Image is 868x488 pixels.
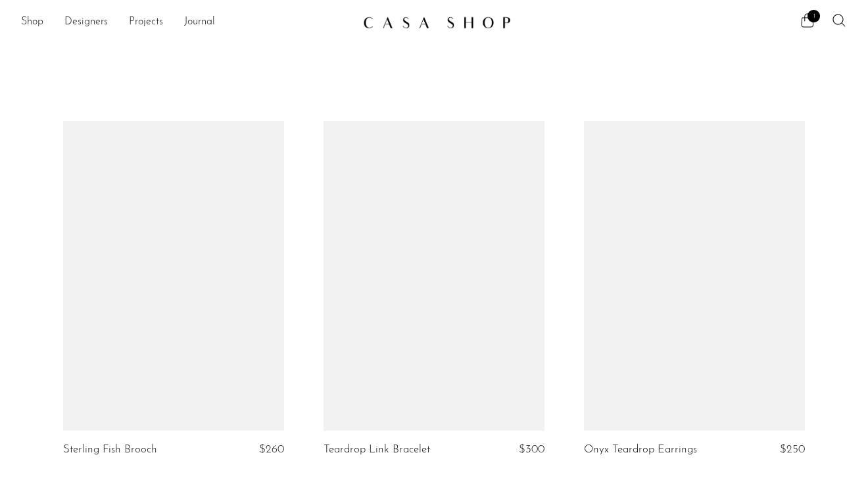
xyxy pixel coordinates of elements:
[584,444,697,456] a: Onyx Teardrop Earrings
[64,14,108,31] a: Designers
[21,11,352,34] ul: NEW HEADER MENU
[324,444,430,456] a: Teardrop Link Bracelet
[780,444,805,455] span: $250
[808,10,820,22] span: 1
[129,14,163,31] a: Projects
[519,444,544,455] span: $300
[259,444,284,455] span: $260
[184,14,215,31] a: Journal
[21,14,43,31] a: Shop
[21,11,352,34] nav: Desktop navigation
[63,444,157,456] a: Sterling Fish Brooch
